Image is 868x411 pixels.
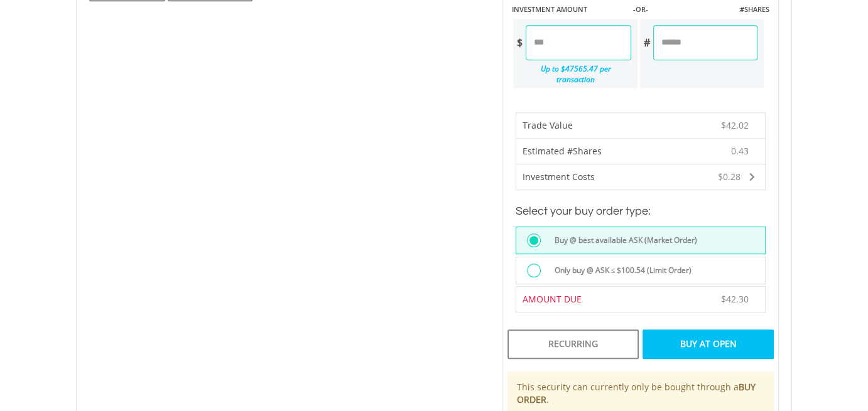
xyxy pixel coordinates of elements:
label: #SHARES [740,4,769,14]
div: Buy At Open [643,329,774,358]
label: Only buy @ ASK ≤ $100.54 (Limit Order) [547,264,692,277]
span: Trade Value [523,119,573,131]
label: INVESTMENT AMOUNT [512,4,587,14]
div: Up to $47565.47 per transaction [513,60,631,88]
span: AMOUNT DUE [523,293,582,305]
div: # [640,25,653,60]
div: Recurring [507,329,639,358]
div: $ [513,25,526,60]
b: BUY ORDER [517,381,756,405]
span: $42.30 [721,293,749,305]
span: Estimated #Shares [523,145,602,157]
span: $0.28 [718,171,741,183]
h3: Select your buy order type: [516,203,766,220]
label: -OR- [633,4,648,14]
span: Investment Costs [523,171,595,183]
label: Buy @ best available ASK (Market Order) [547,233,697,247]
span: $42.02 [721,119,749,131]
span: 0.43 [731,145,749,157]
